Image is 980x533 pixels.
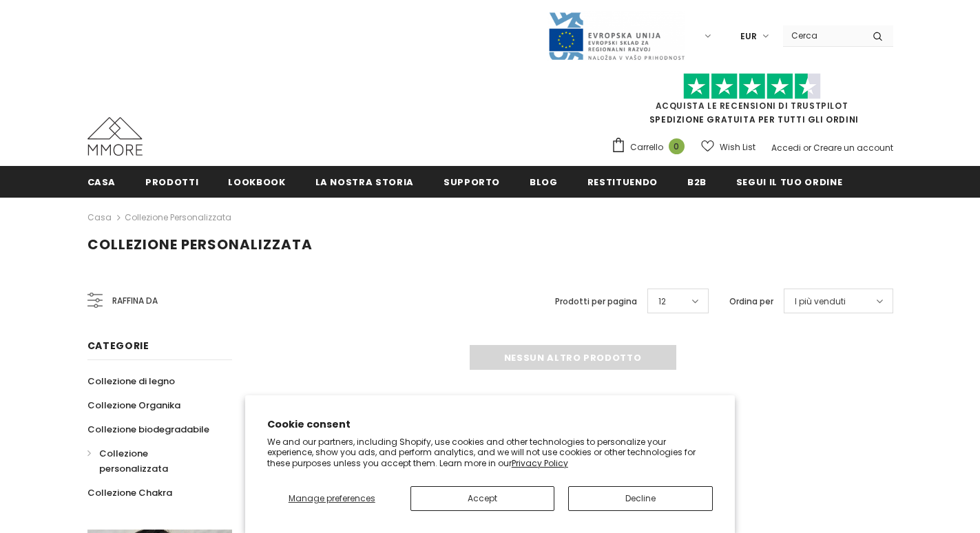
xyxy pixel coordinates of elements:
[771,142,801,154] a: Accedi
[548,30,685,41] a: Javni Razpis
[267,437,713,469] p: We and our partners, including Shopify, use cookies and other technologies to personalize your ex...
[813,142,893,154] a: Creare un account
[410,486,555,511] button: Accept
[87,117,143,156] img: Casi MMORE
[87,235,313,254] span: Collezione personalizzata
[444,176,500,189] span: supporto
[145,176,198,189] span: Prodotti
[656,100,848,112] a: Acquista le recensioni di TrustPilot
[125,211,231,223] a: Collezione personalizzata
[803,142,811,154] span: or
[145,166,198,197] a: Prodotti
[701,135,755,159] a: Wish List
[87,369,175,393] a: Collezione di legno
[687,176,707,189] span: B2B
[548,11,685,61] img: Javni Razpis
[87,481,172,505] a: Collezione Chakra
[587,176,658,189] span: Restituendo
[112,293,158,309] span: Raffina da
[87,393,180,417] a: Collezione Organika
[87,486,172,499] span: Collezione Chakra
[587,166,658,197] a: Restituendo
[87,417,209,441] a: Collezione biodegradabile
[736,166,842,197] a: Segui il tuo ordine
[315,166,414,197] a: La nostra storia
[87,375,175,388] span: Collezione di legno
[658,295,666,309] span: 12
[87,441,217,481] a: Collezione personalizzata
[512,457,568,469] a: Privacy Policy
[611,79,893,125] span: SPEDIZIONE GRATUITA PER TUTTI GLI ORDINI
[740,30,757,43] span: EUR
[683,73,821,100] img: Fidati di Pilot Stars
[568,486,713,511] button: Decline
[267,417,713,432] h2: Cookie consent
[99,447,168,475] span: Collezione personalizzata
[783,25,862,45] input: Search Site
[611,137,691,158] a: Carrello 0
[228,176,285,189] span: Lookbook
[87,339,149,353] span: Categorie
[267,486,397,511] button: Manage preferences
[289,492,375,504] span: Manage preferences
[87,423,209,436] span: Collezione biodegradabile
[729,295,773,309] label: Ordina per
[87,399,180,412] span: Collezione Organika
[669,138,685,154] span: 0
[795,295,846,309] span: I più venduti
[530,176,558,189] span: Blog
[444,166,500,197] a: supporto
[87,166,116,197] a: Casa
[630,140,663,154] span: Carrello
[315,176,414,189] span: La nostra storia
[87,209,112,226] a: Casa
[736,176,842,189] span: Segui il tuo ordine
[87,176,116,189] span: Casa
[530,166,558,197] a: Blog
[555,295,637,309] label: Prodotti per pagina
[228,166,285,197] a: Lookbook
[687,166,707,197] a: B2B
[720,140,755,154] span: Wish List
